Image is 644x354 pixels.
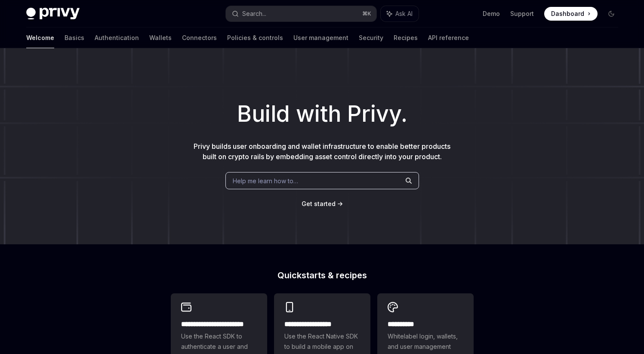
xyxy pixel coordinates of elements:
span: Help me learn how to… [233,176,298,185]
a: Connectors [182,28,217,48]
span: Privy builds user onboarding and wallet infrastructure to enable better products built on crypto ... [194,142,450,161]
a: Dashboard [544,7,598,21]
span: ⌘ K [362,10,371,17]
h2: Quickstarts & recipes [171,271,474,280]
a: Authentication [95,28,139,48]
span: Dashboard [551,9,584,18]
a: User management [293,28,348,48]
span: Ask AI [395,9,413,18]
button: Toggle dark mode [604,7,618,21]
a: Policies & controls [227,28,283,48]
h1: Build with Privy. [14,97,630,131]
a: Demo [483,9,500,18]
a: Welcome [26,28,54,48]
div: Search... [242,9,266,19]
img: dark logo [26,8,80,20]
a: Support [510,9,534,18]
button: Ask AI [381,6,419,22]
span: Get started [302,200,336,207]
a: Wallets [149,28,172,48]
a: Get started [302,200,336,208]
button: Search...⌘K [226,6,376,22]
a: Basics [65,28,84,48]
a: Security [359,28,383,48]
a: API reference [428,28,469,48]
a: Recipes [394,28,418,48]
